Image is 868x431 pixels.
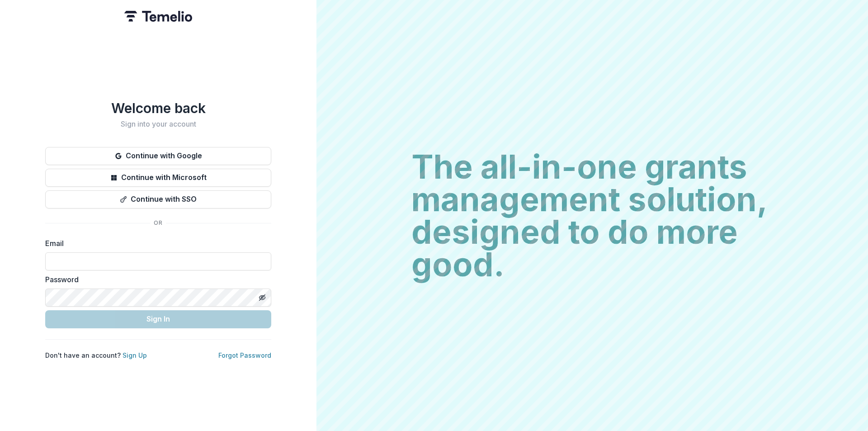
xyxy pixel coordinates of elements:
[45,169,271,187] button: Continue with Microsoft
[255,290,269,305] button: Toggle password visibility
[124,11,192,22] img: Temelio
[45,350,147,360] p: Don't have an account?
[218,351,271,359] a: Forgot Password
[45,238,266,249] label: Email
[123,351,147,359] a: Sign Up
[45,310,271,328] button: Sign In
[45,190,271,208] button: Continue with SSO
[45,274,266,285] label: Password
[45,100,271,116] h1: Welcome back
[45,120,271,128] h2: Sign into your account
[45,147,271,165] button: Continue with Google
